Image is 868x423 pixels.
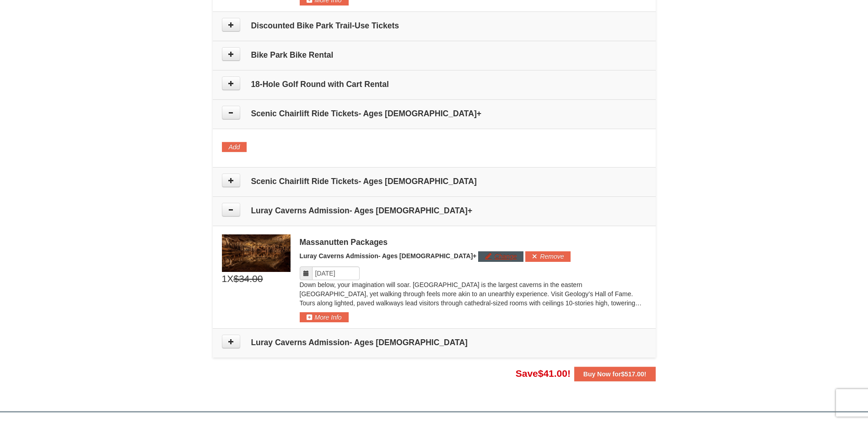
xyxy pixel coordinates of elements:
span: Luray Caverns Admission- Ages [DEMOGRAPHIC_DATA]+ [300,252,477,260]
span: 1 [222,272,227,286]
span: $34.00 [233,272,263,286]
p: Down below, your imagination will soar. [GEOGRAPHIC_DATA] is the largest caverns in the eastern [... [300,280,647,308]
button: Buy Now for$517.00! [574,367,656,381]
span: X [227,272,233,286]
span: Save ! [516,368,571,379]
span: $41.00 [538,368,567,379]
h4: Discounted Bike Park Trail-Use Tickets [222,21,647,30]
button: Change [478,251,523,261]
img: 6619879-48-e684863c.jpg [222,234,291,272]
h4: Scenic Chairlift Ride Tickets- Ages [DEMOGRAPHIC_DATA] [222,177,647,186]
span: $517.00 [621,370,644,378]
button: More Info [300,312,349,322]
h4: Luray Caverns Admission- Ages [DEMOGRAPHIC_DATA]+ [222,206,647,215]
h4: Bike Park Bike Rental [222,50,647,60]
h4: Luray Caverns Admission- Ages [DEMOGRAPHIC_DATA] [222,338,647,347]
button: Add [222,142,247,152]
strong: Buy Now for ! [583,370,647,378]
div: Massanutten Packages [300,238,647,247]
h4: Scenic Chairlift Ride Tickets- Ages [DEMOGRAPHIC_DATA]+ [222,109,647,118]
button: Remove [525,251,571,261]
h4: 18-Hole Golf Round with Cart Rental [222,80,647,89]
